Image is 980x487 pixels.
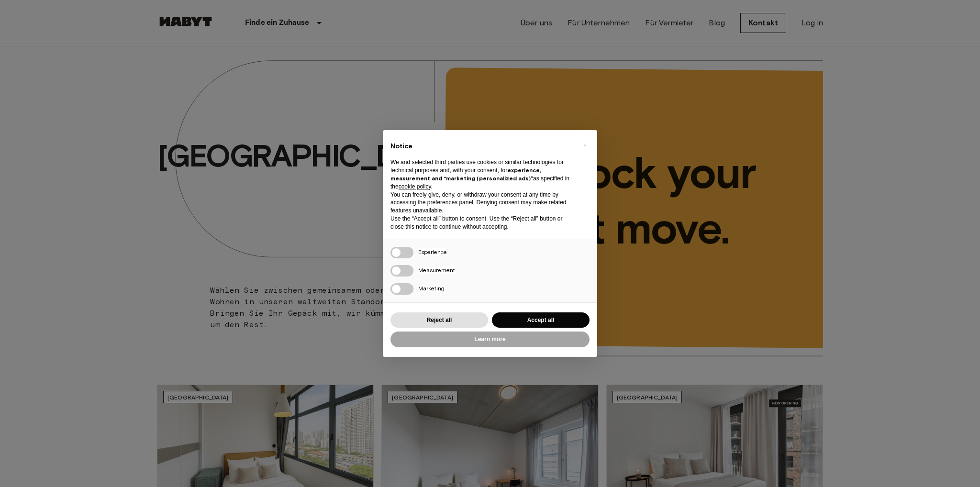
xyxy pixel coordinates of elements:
[418,248,447,255] span: Experience
[492,312,590,328] button: Accept all
[390,332,590,347] button: Learn more
[390,191,574,215] p: You can freely give, deny, or withdraw your consent at any time by accessing the preferences pane...
[390,312,488,328] button: Reject all
[399,183,431,190] a: cookie policy
[390,166,541,182] strong: experience, measurement and “marketing (personalized ads)”
[418,285,445,292] span: Marketing
[577,138,592,153] button: Close this notice
[418,266,455,274] span: Measurement
[390,142,574,151] h2: Notice
[390,215,574,231] p: Use the “Accept all” button to consent. Use the “Reject all” button or close this notice to conti...
[390,158,574,190] p: We and selected third parties use cookies or similar technologies for technical purposes and, wit...
[583,140,587,151] span: ×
